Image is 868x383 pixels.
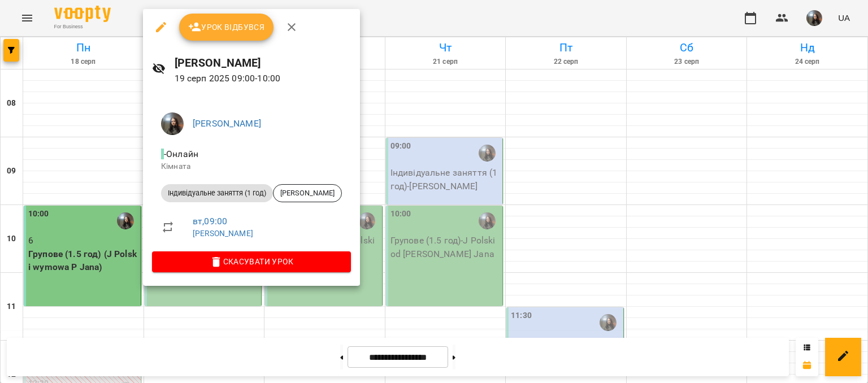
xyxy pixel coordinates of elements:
a: [PERSON_NAME] [193,229,253,238]
span: Індивідуальне заняття (1 год) [161,188,273,198]
span: Урок відбувся [188,20,265,34]
span: Скасувати Урок [161,255,342,268]
button: Скасувати Урок [152,251,351,272]
h6: [PERSON_NAME] [175,54,351,72]
button: Урок відбувся [179,14,274,41]
img: 3223da47ea16ff58329dec54ac365d5d.JPG [161,112,184,135]
div: [PERSON_NAME] [273,184,342,202]
p: Кімната [161,161,342,172]
a: вт , 09:00 [193,216,227,227]
p: 19 серп 2025 09:00 - 10:00 [175,72,351,85]
span: [PERSON_NAME] [274,188,341,198]
span: - Онлайн [161,149,201,159]
a: [PERSON_NAME] [193,118,261,129]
